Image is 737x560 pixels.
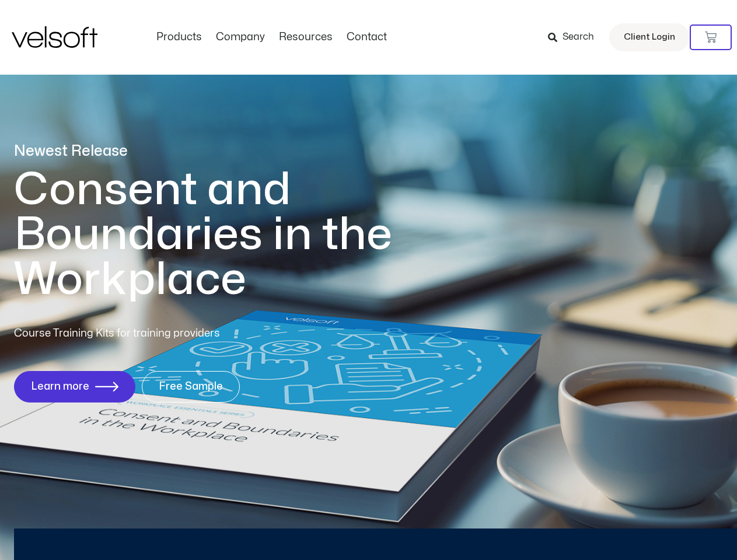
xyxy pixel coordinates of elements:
[149,31,209,44] a: ProductsMenu Toggle
[159,381,223,393] span: Free Sample
[609,23,690,51] a: Client Login
[31,381,89,393] span: Learn more
[272,31,340,44] a: ResourcesMenu Toggle
[14,141,440,162] p: Newest Release
[14,167,440,302] h1: Consent and Boundaries in the Workplace
[14,325,305,342] p: Course Training Kits for training providers
[142,371,240,402] a: Free Sample
[12,26,97,48] img: Velsoft Training Materials
[209,31,272,44] a: CompanyMenu Toggle
[624,30,675,45] span: Client Login
[548,27,602,47] a: Search
[563,30,594,45] span: Search
[340,31,394,44] a: ContactMenu Toggle
[14,371,135,402] a: Learn more
[149,31,394,44] nav: Menu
